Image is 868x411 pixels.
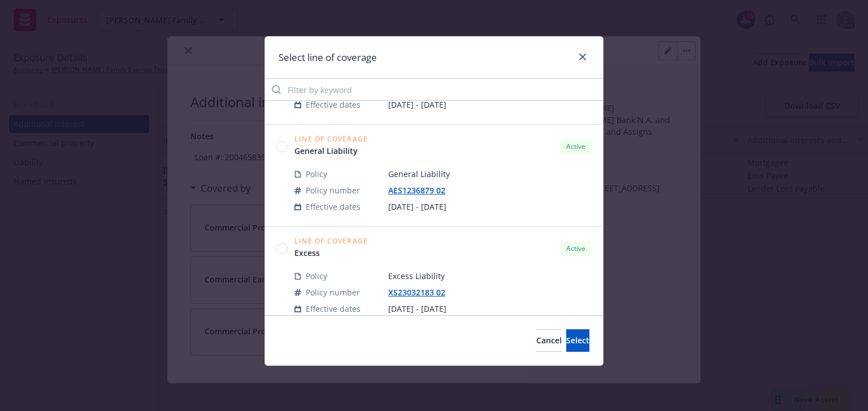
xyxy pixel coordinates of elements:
span: Active [565,142,587,152]
span: Active [565,244,587,254]
input: Filter by keyword [265,78,603,101]
span: Effective dates [306,303,361,315]
span: Effective dates [306,201,361,213]
span: Policy number [306,286,360,298]
button: Cancel [536,329,562,352]
span: Effective dates [306,99,361,111]
span: Line of Coverage [294,136,368,143]
span: Excess Liability [388,270,592,282]
span: Policy [306,168,327,180]
span: Policy [306,270,327,282]
span: General Liability [388,168,592,180]
a: close [576,50,589,64]
span: [DATE] - [DATE] [388,303,592,315]
a: General Liability [294,145,368,157]
a: XS23032183 02 [388,287,454,298]
span: [DATE] - [DATE] [388,99,592,111]
span: Policy number [306,184,360,196]
span: Line of Coverage [294,238,368,245]
span: Select [566,335,589,346]
button: Select [566,329,589,352]
a: AES1236879 02 [388,185,454,196]
a: Excess [294,247,368,259]
h1: Select line of coverage [279,50,377,65]
span: Cancel [536,335,562,346]
span: [DATE] - [DATE] [388,201,592,213]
